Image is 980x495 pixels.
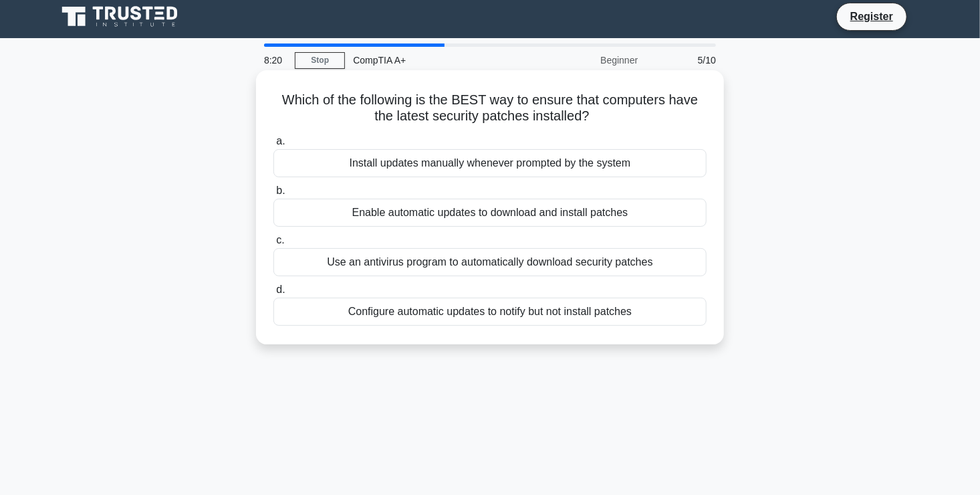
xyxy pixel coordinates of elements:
[273,298,707,326] div: Configure automatic updates to notify but not install patches
[276,185,285,196] span: b.
[273,149,707,177] div: Install updates manually whenever prompted by the system
[646,47,724,74] div: 5/10
[842,8,901,25] a: Register
[273,248,707,276] div: Use an antivirus program to automatically download security patches
[295,52,345,69] a: Stop
[529,47,646,74] div: Beginner
[276,234,284,245] span: c.
[273,199,707,227] div: Enable automatic updates to download and install patches
[345,47,529,74] div: CompTIA A+
[276,284,285,295] span: d.
[276,135,285,146] span: a.
[272,92,708,125] h5: Which of the following is the BEST way to ensure that computers have the latest security patches ...
[256,47,295,74] div: 8:20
